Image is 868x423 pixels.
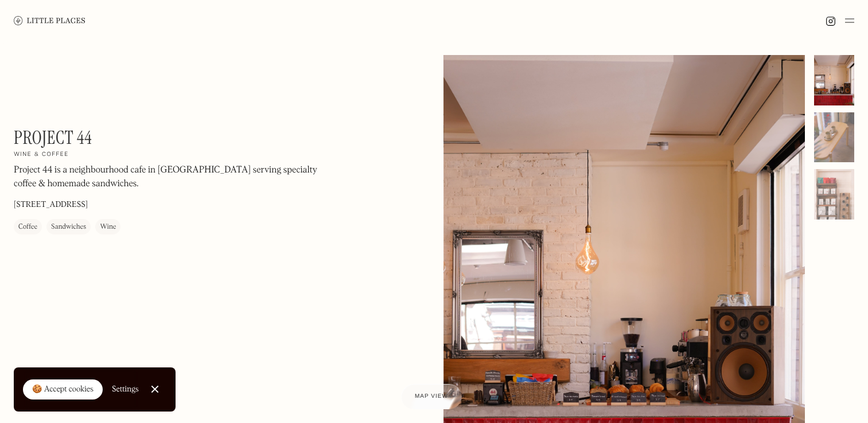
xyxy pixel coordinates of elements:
h1: Project 44 [14,127,92,148]
a: Map view [401,384,462,409]
p: [STREET_ADDRESS] [14,199,88,211]
p: Project 44 is a neighbourhood cafe in [GEOGRAPHIC_DATA] serving specialty coffee & homemade sandw... [14,164,324,191]
div: Settings [112,385,139,393]
div: Wine [100,222,116,233]
div: Sandwiches [51,222,86,233]
a: Close Cookie Popup [143,378,166,401]
a: 🍪 Accept cookies [23,379,103,400]
div: 🍪 Accept cookies [32,384,94,395]
a: Settings [112,377,139,402]
h2: Wine & coffee [14,151,69,159]
span: Map view [415,393,448,399]
div: Coffee [18,222,37,233]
